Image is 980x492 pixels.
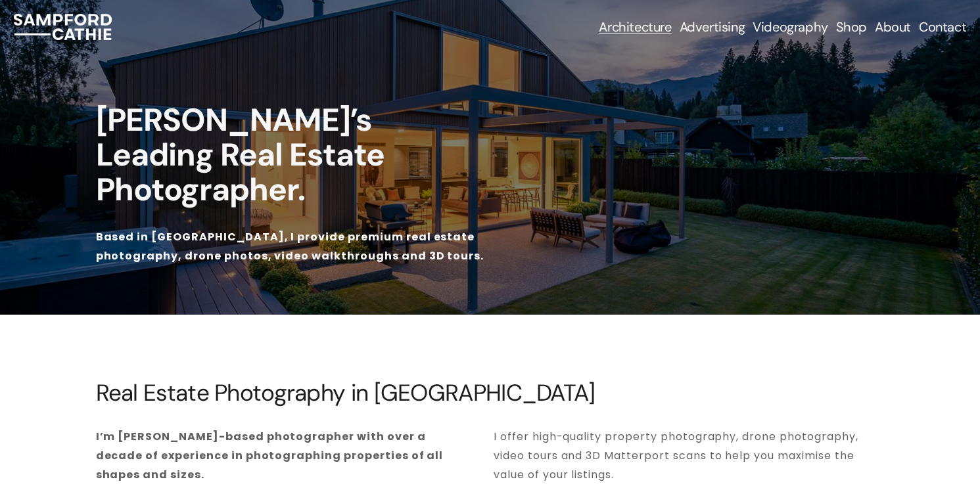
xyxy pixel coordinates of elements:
[680,18,745,36] a: folder dropdown
[875,18,911,36] a: About
[680,19,745,35] span: Advertising
[836,18,867,36] a: Shop
[96,229,484,263] strong: Based in [GEOGRAPHIC_DATA], I provide premium real estate photography, drone photos, video walkth...
[96,429,446,482] strong: I’m [PERSON_NAME]-based photographer with over a decade of experience in photographing properties...
[919,18,966,36] a: Contact
[96,99,392,210] strong: [PERSON_NAME]’s Leading Real Estate Photographer.
[599,18,671,36] a: folder dropdown
[599,19,671,35] span: Architecture
[753,18,828,36] a: Videography
[14,14,112,40] img: Sampford Cathie Photo + Video
[494,428,884,484] p: I offer high-quality property photography, drone photography, video tours and 3D Matterport scans...
[96,380,885,406] h2: Real Estate Photography in [GEOGRAPHIC_DATA]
